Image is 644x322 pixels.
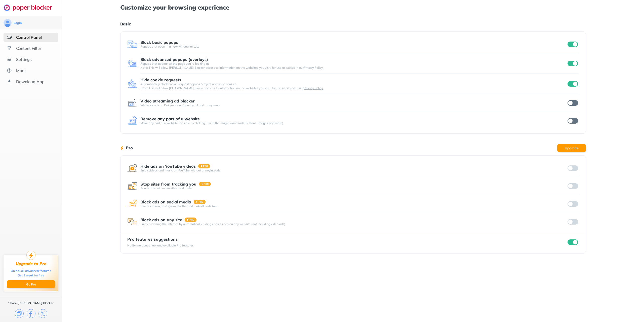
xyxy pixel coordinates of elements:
img: feature icon [127,39,137,49]
img: feature icon [127,199,137,209]
img: pro-badge.svg [185,218,197,222]
h1: Pro [126,145,133,151]
img: about.svg [7,68,12,73]
img: feature icon [127,217,137,227]
div: Unlock all advanced features [11,269,51,273]
button: Upgrade [557,144,586,152]
img: features-selected.svg [7,35,12,40]
div: Download App [16,79,45,84]
div: Hide ads on YouTube videos [140,164,196,168]
img: feature icon [127,58,137,68]
div: Hide cookie requests [140,78,181,82]
button: Go Pro [7,280,55,288]
div: Share [PERSON_NAME] Blocker [8,301,54,305]
div: Block ads on social media [140,200,191,204]
div: Settings [16,57,32,62]
img: logo-webpage.svg [4,4,58,11]
div: Get 1 week for free [18,273,44,278]
div: Video streaming ad blocker [140,99,195,103]
img: social.svg [7,46,12,51]
a: Privacy Policy. [304,66,323,69]
h1: Basic [120,21,586,27]
img: feature icon [127,116,137,126]
div: Block basic popups [140,40,178,45]
div: Pro features suggestions [127,237,194,241]
img: upgrade-to-pro.svg [26,251,35,260]
h1: Customize your browsing experience [120,4,586,11]
img: feature icon [127,163,137,173]
div: Login [14,21,22,25]
div: Control Panel [16,35,42,40]
img: pro-badge.svg [198,164,210,168]
div: Use Facebook, Instagram, Twitter and LinkedIn ads free. [140,204,567,208]
div: Enjoy videos and music on YouTube without annoying ads. [140,168,567,172]
div: More [16,68,26,73]
div: Bonus: this will make sites load faster! [140,186,567,190]
div: Enjoy browsing the internet by automatically hiding endless ads on any website (not including vid... [140,222,567,226]
img: x.svg [38,309,47,318]
img: facebook.svg [27,309,35,318]
img: settings.svg [7,57,12,62]
img: feature icon [127,79,137,89]
img: copy.svg [15,309,24,318]
img: avatar.svg [4,19,12,27]
div: Make any part of a website invisible by clicking it with the magic wand (ads, buttons, images and... [140,121,567,125]
img: feature icon [127,181,137,191]
img: pro-badge.svg [194,200,206,204]
a: Privacy Policy. [304,86,323,90]
div: Stop sites from tracking you [140,182,196,186]
div: Block ads on any site [140,218,182,222]
img: lighting bolt [120,145,124,151]
img: feature icon [127,98,137,108]
div: Automatically block cookie request popups & reject access to cookies. Note: This will allow [PERS... [140,82,567,90]
div: Block advanced popups (overlays) [140,57,208,62]
div: Popups that open in a new window or tab. [140,45,567,49]
div: Popups that appear on the page you’re looking at. Note: This will allow [PERSON_NAME] Blocker acc... [140,62,567,70]
div: We block ads on Dailymotion, Crunchyroll and many more [140,103,567,107]
div: Notify me about new and available Pro features [127,243,194,247]
div: Upgrade to Pro [16,261,47,266]
div: Remove any part of a website [140,117,200,121]
img: download-app.svg [7,79,12,84]
img: pro-badge.svg [199,182,211,186]
div: Content Filter [16,46,41,51]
